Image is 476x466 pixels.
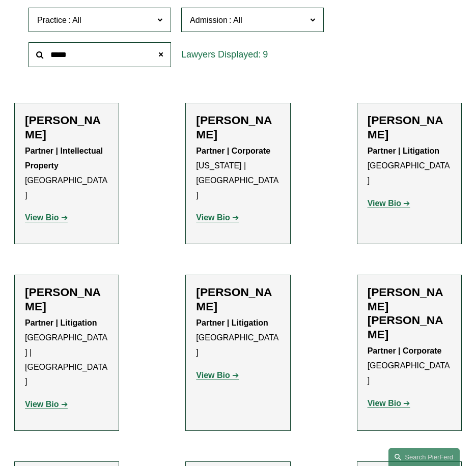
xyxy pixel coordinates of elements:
p: [GEOGRAPHIC_DATA] [25,144,108,202]
strong: Partner | Litigation [25,318,97,327]
strong: Partner | Intellectual Property [25,147,105,170]
strong: View Bio [196,371,230,380]
h2: [PERSON_NAME] [196,285,279,313]
p: [GEOGRAPHIC_DATA] [196,316,279,360]
strong: View Bio [368,199,401,208]
a: View Bio [25,400,68,409]
strong: View Bio [196,213,230,222]
strong: View Bio [25,213,59,222]
h2: [PERSON_NAME] [25,285,108,313]
strong: View Bio [368,399,401,407]
a: View Bio [368,199,410,208]
span: Practice [37,16,67,24]
strong: Partner | Litigation [196,318,268,327]
strong: Partner | Litigation [368,147,439,155]
h2: [PERSON_NAME] [196,113,279,141]
a: View Bio [25,213,68,222]
a: View Bio [196,371,239,380]
strong: Partner | Corporate [368,346,442,355]
p: [GEOGRAPHIC_DATA] [368,344,451,388]
a: View Bio [196,213,239,222]
a: View Bio [368,399,410,407]
p: [US_STATE] | [GEOGRAPHIC_DATA] [196,144,279,202]
p: [GEOGRAPHIC_DATA] | [GEOGRAPHIC_DATA] [25,316,108,389]
span: Admission [190,16,228,24]
h2: [PERSON_NAME] [368,113,451,141]
strong: Partner | Corporate [196,147,270,155]
p: [GEOGRAPHIC_DATA] [368,144,451,188]
a: Search this site [388,448,460,466]
span: 9 [263,49,268,60]
h2: [PERSON_NAME] [25,113,108,141]
h2: [PERSON_NAME] [PERSON_NAME] [368,285,451,341]
strong: View Bio [25,400,59,409]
